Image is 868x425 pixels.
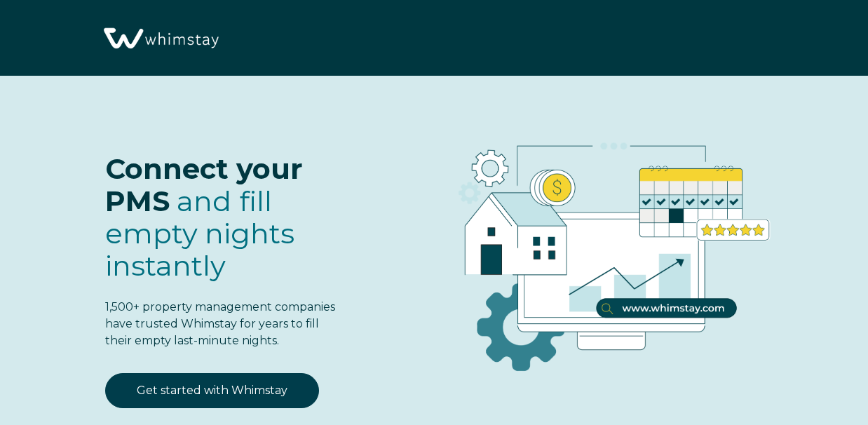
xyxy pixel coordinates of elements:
[105,184,294,283] span: and
[105,184,294,283] span: fill empty nights instantly
[105,151,303,218] span: Connect your PMS
[105,373,319,408] a: Get started with Whimstay
[388,104,826,391] img: RBO Ilustrations-03
[105,300,335,347] span: 1,500+ property management companies have trusted Whimstay for years to fill their empty last-min...
[98,7,222,71] img: Whimstay Logo-02 1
